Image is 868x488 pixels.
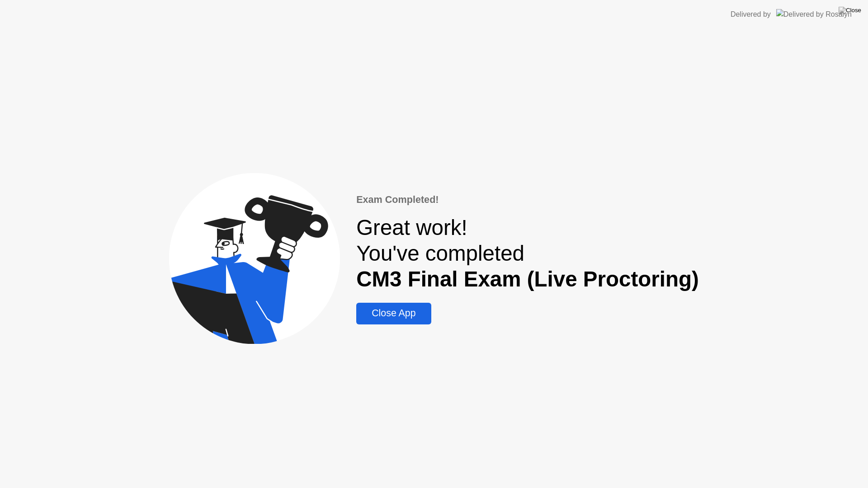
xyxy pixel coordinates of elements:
div: Delivered by [731,9,771,20]
div: Close App [359,308,428,319]
div: Great work! You've completed [356,215,699,292]
img: Close [839,7,861,14]
b: CM3 Final Exam (Live Proctoring) [356,267,699,291]
button: Close App [356,303,431,324]
div: Exam Completed! [356,192,699,207]
img: Delivered by Rosalyn [776,9,852,19]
